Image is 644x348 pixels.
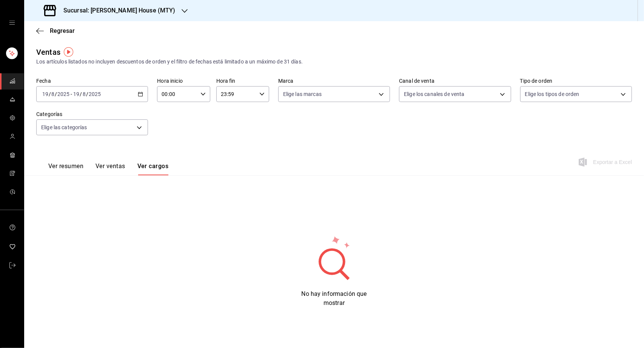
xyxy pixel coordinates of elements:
span: - [71,91,72,97]
div: navigation tabs [48,162,168,175]
input: -- [82,91,86,97]
span: Elige los tipos de orden [525,90,579,98]
button: open drawer [9,20,15,26]
input: -- [51,91,55,97]
label: Fecha [36,79,148,84]
span: / [86,91,88,97]
div: Los artículos listados no incluyen descuentos de orden y el filtro de fechas está limitado a un m... [36,58,632,66]
label: Categorías [36,112,148,117]
button: Ver ventas [96,162,125,175]
span: Regresar [50,27,75,34]
span: / [80,91,82,97]
label: Canal de venta [399,79,511,84]
button: Ver cargos [137,162,169,175]
span: Elige los canales de venta [404,90,464,98]
span: No hay información que mostrar [302,290,367,306]
button: Ver resumen [48,162,83,175]
input: -- [42,91,49,97]
span: Elige las categorías [41,124,87,131]
input: -- [73,91,80,97]
label: Marca [278,79,390,84]
div: Ventas [36,46,60,58]
span: / [49,91,51,97]
img: Tooltip marker [64,47,73,57]
label: Hora fin [216,79,269,84]
input: ---- [88,91,101,97]
span: / [55,91,57,97]
button: Regresar [36,27,75,34]
label: Hora inicio [157,79,210,84]
span: Elige las marcas [283,90,322,98]
input: ---- [57,91,70,97]
h3: Sucursal: [PERSON_NAME] House (MTY) [57,6,176,15]
label: Tipo de orden [520,79,632,84]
